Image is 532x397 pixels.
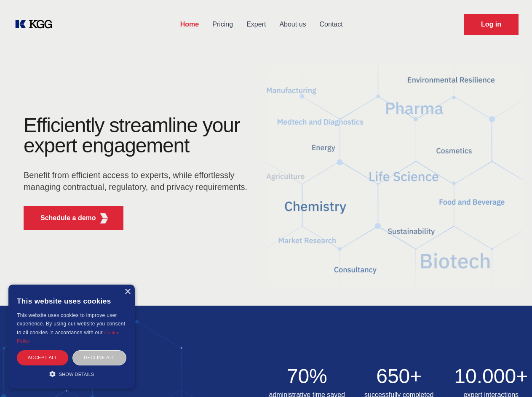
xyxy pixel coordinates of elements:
a: Expert [240,13,273,35]
p: Benefit from efficient access to experts, while effortlessly managing contractual, regulatory, an... [24,169,253,193]
h1: Efficiently streamline your expert engagement [24,115,253,156]
div: Close [124,289,131,295]
a: KOL Knowledge Platform: Talk to Key External Experts (KEE) [13,18,59,31]
div: Decline all [72,350,126,365]
span: This website uses cookies to improve user experience. By using our website you consent to all coo... [17,312,125,336]
a: Pricing [206,13,240,35]
a: About us [273,13,313,35]
a: Contact [313,13,350,35]
a: Home [174,13,206,35]
h2: 650+ [358,366,440,386]
div: Accept all [17,350,68,365]
a: Request Demo [464,14,519,35]
p: Schedule a demo [40,213,96,223]
div: Show details [17,370,126,378]
h2: 70% [266,366,348,386]
span: Show details [59,372,94,377]
button: Schedule a demoKGG Fifth Element RED [24,206,123,230]
a: Cookie Policy [17,330,120,344]
div: This website uses cookies [17,291,126,311]
img: KGG Fifth Element RED [99,213,110,224]
img: KGG Fifth Element RED [266,55,522,297]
